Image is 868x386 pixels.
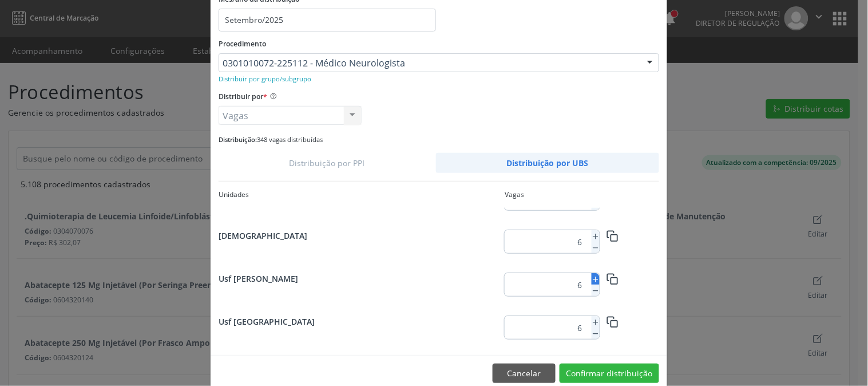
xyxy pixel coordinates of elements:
label: Procedimento [219,36,266,53]
input: Selecione o mês/ano [219,9,436,31]
small: 348 vagas distribuídas [219,135,323,144]
button: Confirmar distribuição [560,364,659,383]
div: Vagas [505,190,524,200]
div: [DEMOGRAPHIC_DATA] [219,230,505,242]
small: Distribuir por grupo/subgrupo [219,74,311,83]
a: Distribuição por UBS [436,153,660,173]
a: Distribuição por PPI [219,153,436,173]
button: Cancelar [493,364,556,383]
a: Distribuir por grupo/subgrupo [219,73,311,84]
div: Usf [GEOGRAPHIC_DATA] [219,316,505,328]
label: Distribuir por [219,88,267,106]
div: Usf [PERSON_NAME] [219,273,505,285]
span: Distribuição: [219,135,257,144]
ion-icon: help circle outline [267,88,278,100]
div: Unidades [219,190,505,200]
span: 0301010072-225112 - Médico Neurologista [223,57,636,69]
